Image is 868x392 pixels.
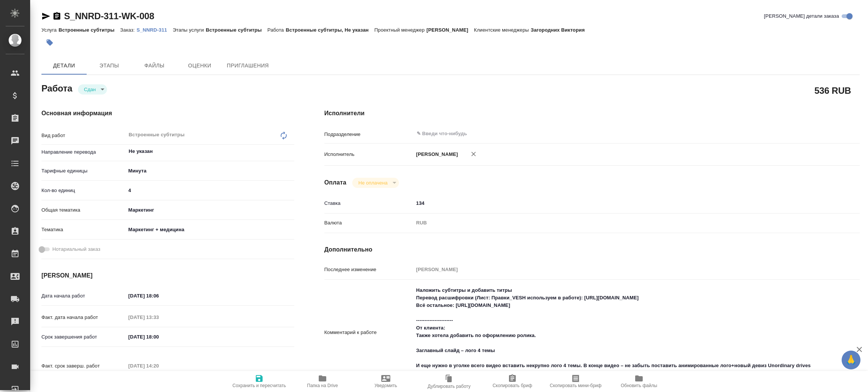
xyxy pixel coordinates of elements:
[228,371,291,392] button: Сохранить и пересчитать
[428,384,471,389] span: Дублировать работу
[607,371,671,392] button: Обновить файлы
[126,185,294,196] input: ✎ Введи что-нибудь
[414,198,815,209] input: ✎ Введи что-нибудь
[492,383,532,388] span: Скопировать бриф
[356,180,390,186] button: Не оплачена
[416,129,788,138] input: ✎ Введи что-нибудь
[46,61,82,70] span: Детали
[64,11,154,21] a: S_NNRD-311-WK-008
[126,204,294,217] div: Маркетинг
[324,245,860,254] h4: Дополнительно
[41,187,126,194] p: Кол-во единиц
[324,178,347,187] h4: Оплата
[41,12,50,21] button: Скопировать ссылку для ЯМессенджера
[137,27,173,33] p: S_NNRD-311
[414,217,815,229] div: RUB
[41,206,126,214] p: Общая тематика
[41,314,126,321] p: Факт. дата начала работ
[286,27,374,33] p: Встроенные субтитры, Не указан
[426,27,474,33] p: [PERSON_NAME]
[414,264,815,275] input: Пустое поле
[41,27,58,33] p: Услуга
[544,371,607,392] button: Скопировать мини-бриф
[374,383,397,388] span: Уведомить
[41,292,126,300] p: Дата начала работ
[307,383,338,388] span: Папка на Drive
[417,371,481,392] button: Дублировать работу
[126,360,192,371] input: Пустое поле
[324,329,414,336] p: Комментарий к работе
[41,271,294,280] h4: [PERSON_NAME]
[41,362,126,370] p: Факт. срок заверш. работ
[91,61,127,70] span: Этапы
[137,26,173,33] a: S_NNRD-311
[324,219,414,227] p: Валюта
[232,383,286,388] span: Сохранить и пересчитать
[374,27,426,33] p: Проектный менеджер
[324,109,860,118] h4: Исполнители
[41,226,126,233] p: Тематика
[414,151,458,158] p: [PERSON_NAME]
[82,86,98,93] button: Сдан
[41,167,126,175] p: Тарифные единицы
[267,27,286,33] p: Работа
[531,27,590,33] p: Загородних Виктория
[481,371,544,392] button: Скопировать бриф
[52,12,61,21] button: Скопировать ссылку
[354,371,417,392] button: Уведомить
[324,131,414,138] p: Подразделение
[41,333,126,341] p: Срок завершения работ
[52,246,100,253] span: Нотариальный заказ
[764,12,839,20] span: [PERSON_NAME] детали заказа
[324,151,414,158] p: Исполнитель
[41,148,126,156] p: Направление перевода
[324,200,414,207] p: Ставка
[290,151,292,152] button: Open
[291,371,354,392] button: Папка на Drive
[811,133,813,134] button: Open
[41,109,294,118] h4: Основная информация
[227,61,269,70] span: Приглашения
[41,34,58,51] button: Добавить тэг
[842,351,860,369] button: 🙏
[126,165,294,177] div: Минута
[414,284,815,380] textarea: Наложить субтитры и добавить титры Перевод расшифровки (Лист: Правки_VESH используем в работе): [...
[41,132,126,139] p: Вид работ
[120,27,136,33] p: Заказ:
[126,290,192,301] input: ✎ Введи что-нибудь
[173,27,206,33] p: Этапы услуги
[58,27,120,33] p: Встроенные субтитры
[324,266,414,273] p: Последнее изменение
[621,383,657,388] span: Обновить файлы
[206,27,267,33] p: Встроенные субтитры
[352,178,399,188] div: Сдан
[126,223,294,236] div: Маркетинг + медицина
[550,383,601,388] span: Скопировать мини-бриф
[126,331,192,342] input: ✎ Введи что-нибудь
[78,84,107,95] div: Сдан
[136,61,173,70] span: Файлы
[182,61,218,70] span: Оценки
[815,84,851,97] h2: 536 RUB
[845,352,857,368] span: 🙏
[41,81,72,95] h2: Работа
[474,27,531,33] p: Клиентские менеджеры
[465,146,482,162] button: Удалить исполнителя
[126,312,192,323] input: Пустое поле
